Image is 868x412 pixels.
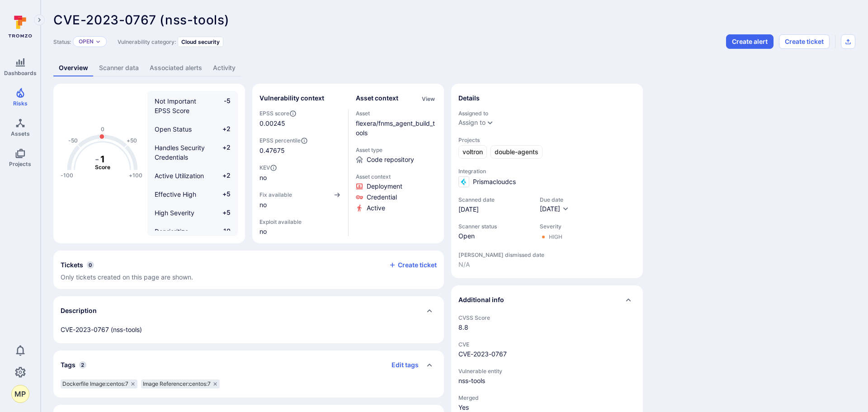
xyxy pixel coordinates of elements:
[458,196,531,203] span: Scanned date
[779,34,830,49] button: Create ticket
[458,295,504,304] h2: Additional info
[458,205,531,214] span: [DATE]
[53,38,71,45] span: Status:
[213,124,231,134] span: +2
[495,147,538,156] span: double-agents
[213,171,231,180] span: +2
[259,94,324,103] h2: Vulnerability context
[540,196,569,203] span: Due date
[486,119,494,126] button: Expand dropdown
[61,273,193,281] span: Only tickets created on this page are shown.
[356,94,398,103] h2: Asset context
[155,144,205,161] span: Handles Security Credentials
[53,350,444,379] div: Collapse tags
[100,154,105,165] tspan: 1
[458,94,480,103] h2: Details
[259,164,341,171] span: KEV
[420,94,437,103] div: Click to view all asset context details
[213,96,231,115] span: -5
[367,193,397,202] span: Click to view evidence
[259,227,341,236] span: no
[458,110,636,117] span: Assigned to
[451,285,643,314] div: Collapse
[95,39,101,44] button: Expand dropdown
[491,145,542,159] a: double-agents
[11,385,29,403] button: MP
[36,16,42,24] i: Expand navigation menu
[458,232,531,241] span: Open
[841,34,855,49] div: Export as CSV
[129,172,142,179] text: +100
[213,227,231,246] span: -10
[68,137,78,144] text: -50
[61,379,137,388] div: Dockerfile Image:centos:7
[155,172,204,180] span: Active Utilization
[11,385,29,403] div: Mark Paladino
[53,12,230,28] span: CVE-2023-0767 (nss-tools)
[85,154,121,171] g: The vulnerability score is based on the parameters defined in the settings
[61,306,97,315] h2: Description
[95,154,99,165] tspan: -
[540,205,560,213] span: [DATE]
[62,380,128,388] span: Dockerfile Image:centos:7
[458,323,636,332] span: 8.8
[9,161,31,167] span: Projects
[101,126,104,133] text: 0
[473,177,516,186] span: Prismacloudcs
[367,182,402,191] span: Click to view evidence
[79,38,94,45] button: Open
[451,84,643,278] section: details card
[53,60,855,76] div: Vulnerability tabs
[458,251,636,258] span: [PERSON_NAME] dismissed date
[61,325,437,334] p: CVE-2023-0767 (nss-tools)
[118,38,176,45] span: Vulnerability category:
[259,218,302,225] span: Exploit available
[540,196,569,214] div: Due date field
[458,119,486,126] button: Assign to
[356,119,435,137] a: flexera/fnms_agent_build_tools
[53,251,444,289] div: Collapse
[259,137,341,144] span: EPSS percentile
[213,189,231,199] span: +5
[458,260,636,269] span: N/A
[259,146,341,155] span: 0.47675
[259,200,341,209] span: no
[53,60,94,76] a: Overview
[141,379,220,388] div: Image Referencer:centos:7
[458,223,531,230] span: Scanner status
[389,261,437,269] button: Create ticket
[540,205,569,214] button: [DATE]
[53,251,444,289] section: tickets card
[458,403,636,412] span: Yes
[458,341,636,348] span: CVE
[259,110,341,117] span: EPSS score
[178,37,223,47] div: Cloud security
[53,296,444,325] div: Collapse description
[61,172,73,179] text: -100
[61,360,75,369] h2: Tags
[61,260,83,270] h2: Tickets
[458,350,507,358] a: CVE-2023-0767
[87,261,94,269] span: 0
[144,60,208,76] a: Associated alerts
[127,137,137,144] text: +50
[155,97,196,114] span: Not Important EPSS Score
[143,380,211,388] span: Image Referencer:centos:7
[458,145,487,159] a: voltron
[356,173,437,180] span: Asset context
[155,209,194,217] span: High Severity
[458,376,636,385] span: nss-tools
[367,204,385,213] span: Click to view evidence
[540,223,562,230] span: Severity
[259,119,285,128] span: 0.00245
[356,110,437,117] span: Asset
[458,368,636,374] span: Vulnerable entity
[94,60,144,76] a: Scanner data
[155,125,192,133] span: Open Status
[458,168,636,175] span: Integration
[11,130,30,137] span: Assets
[4,70,37,76] span: Dashboards
[155,190,196,198] span: Effective High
